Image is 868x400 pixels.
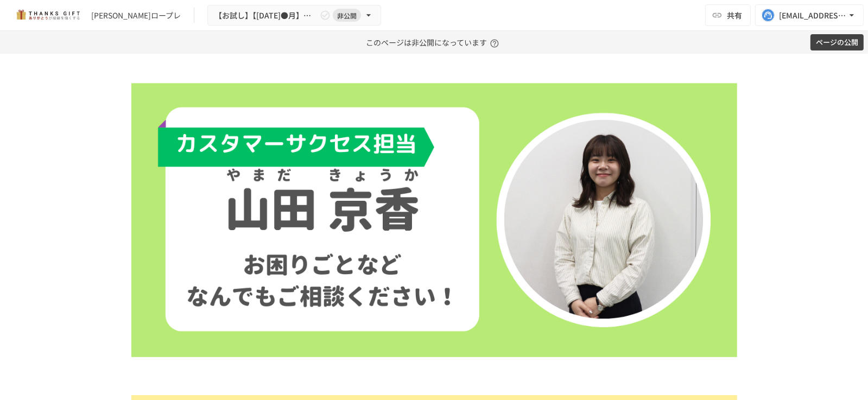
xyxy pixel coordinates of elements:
button: [EMAIL_ADDRESS][DOMAIN_NAME] [755,4,864,26]
button: 共有 [705,4,751,26]
img: mMP1OxWUAhQbsRWCurg7vIHe5HqDpP7qZo7fRoNLXQh [13,7,83,24]
p: このページは非公開になっています [366,31,502,54]
button: 【お試し】【[DATE]●月】①今後の運用についてのご案内/THANKS GIFTキックオフMTG非公開 [207,5,381,26]
button: ページの公開 [810,34,864,51]
img: gYRmujdwpk538ZZ4n8l4LoUXIHUGMxjXxClUPvJn4V5 [131,49,737,390]
span: 【お試し】【[DATE]●月】①今後の運用についてのご案内/THANKS GIFTキックオフMTG [214,9,318,22]
span: 非公開 [333,10,361,21]
div: [PERSON_NAME]ロープレ [91,10,181,21]
span: 共有 [727,9,742,21]
div: [EMAIL_ADDRESS][DOMAIN_NAME] [779,9,846,22]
